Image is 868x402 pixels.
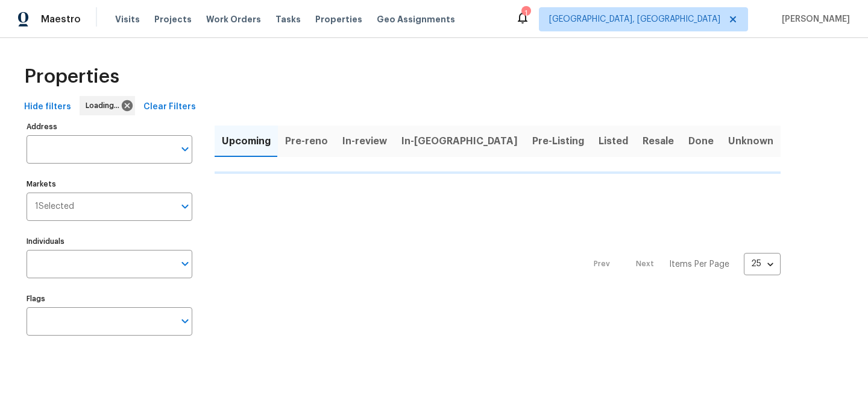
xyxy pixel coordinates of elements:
p: Items Per Page [669,258,729,270]
span: [PERSON_NAME] [777,13,850,25]
div: 25 [744,248,781,279]
span: Upcoming [222,133,271,150]
span: Work Orders [206,13,261,25]
span: Tasks [275,15,301,24]
button: Open [177,141,193,158]
div: Loading... [80,96,135,115]
span: Pre-reno [285,133,328,150]
span: [GEOGRAPHIC_DATA], [GEOGRAPHIC_DATA] [549,13,720,25]
span: Unknown [728,133,773,150]
button: Open [177,313,193,330]
span: Properties [315,13,362,25]
span: 1 Selected [35,202,74,212]
span: Projects [154,13,192,25]
nav: Pagination Navigation [582,181,781,348]
button: Hide filters [19,96,76,118]
button: Open [177,255,193,272]
span: Resale [643,133,674,150]
span: Clear Filters [143,100,196,115]
span: Pre-Listing [532,133,584,150]
button: Open [177,198,193,215]
span: Visits [115,13,140,25]
span: Hide filters [24,100,71,115]
span: Done [688,133,714,150]
label: Address [27,123,192,130]
span: Maestro [41,13,81,25]
span: Geo Assignments [377,13,455,25]
span: Properties [24,71,119,83]
span: In-review [342,133,387,150]
label: Individuals [27,238,192,245]
div: 1 [521,7,530,19]
label: Flags [27,295,192,302]
span: Loading... [86,100,124,112]
span: In-[GEOGRAPHIC_DATA] [401,133,518,150]
span: Listed [599,133,628,150]
label: Markets [27,180,192,188]
button: Clear Filters [139,96,201,118]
